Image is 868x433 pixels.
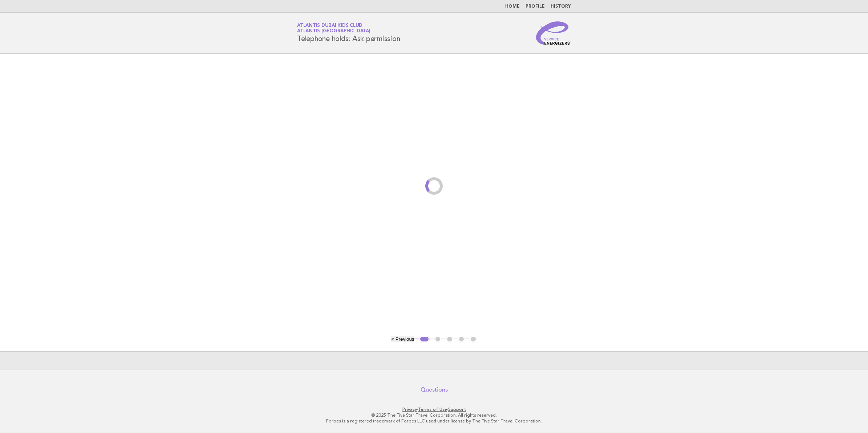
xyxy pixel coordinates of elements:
[421,386,448,393] a: Questions
[551,4,571,9] a: History
[448,407,466,412] a: Support
[212,406,656,412] p: · ·
[526,4,545,9] a: Profile
[402,407,417,412] a: Privacy
[418,407,447,412] a: Terms of Use
[505,4,520,9] a: Home
[536,21,571,45] img: Service Energizers
[212,418,656,424] p: Forbes is a registered trademark of Forbes LLC used under license by The Five Star Travel Corpora...
[212,412,656,418] p: © 2025 The Five Star Travel Corporation. All rights reserved.
[297,24,400,43] h1: Telephone holds: Ask permission
[297,29,370,34] span: Atlantis [GEOGRAPHIC_DATA]
[297,23,370,33] a: Atlantis Dubai Kids ClubAtlantis [GEOGRAPHIC_DATA]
